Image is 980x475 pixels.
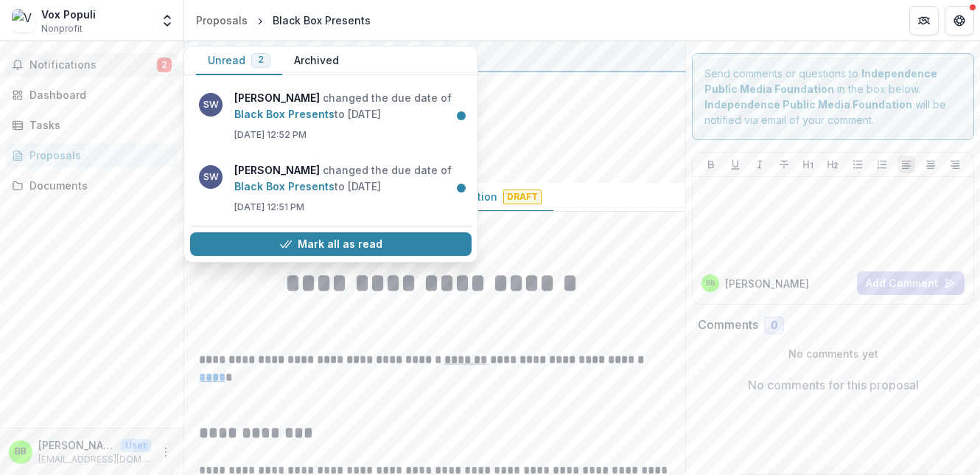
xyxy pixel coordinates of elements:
[38,453,151,466] p: [EMAIL_ADDRESS][DOMAIN_NAME]
[857,271,965,295] button: Add Comment
[29,87,166,103] div: Dashboard
[6,113,178,137] a: Tasks
[258,55,264,65] span: 2
[698,346,968,361] p: No comments yet
[41,7,96,22] div: Vox Populi
[727,156,744,173] button: Underline
[29,148,166,163] div: Proposals
[41,22,83,35] span: Nonprofit
[692,53,974,140] div: Send comments or questions to in the box below. will be notified via email of your comment.
[282,46,351,75] button: Archived
[698,318,758,332] h2: Comments
[190,232,472,256] button: Mark all as read
[897,156,915,173] button: Align Left
[29,178,166,193] div: Documents
[6,83,178,107] a: Dashboard
[873,156,891,173] button: Ordered List
[234,108,335,120] a: Black Box Presents
[704,98,912,111] strong: Independence Public Media Foundation
[157,58,172,72] span: 2
[190,10,377,31] nav: breadcrumb
[771,319,777,332] span: 0
[922,156,939,173] button: Align Center
[824,156,841,173] button: Heading 2
[29,117,166,133] div: Tasks
[799,156,817,173] button: Heading 1
[234,90,463,122] p: changed the due date of to [DATE]
[6,143,178,167] a: Proposals
[775,156,793,173] button: Strike
[157,6,178,35] button: Open entity switcher
[702,156,720,173] button: Bold
[725,276,809,291] p: [PERSON_NAME]
[945,6,974,35] button: Get Help
[273,13,371,28] div: Black Box Presents
[196,46,282,75] button: Unread
[234,180,335,193] a: Black Box Presents
[706,280,715,287] div: Blanche Brown
[946,156,964,173] button: Align Right
[196,13,248,28] div: Proposals
[15,447,27,457] div: Blanche Brown
[29,59,157,72] span: Notifications
[751,156,769,173] button: Italicize
[38,437,115,453] p: [PERSON_NAME]
[6,173,178,198] a: Documents
[157,443,175,461] button: More
[6,53,178,77] button: Notifications2
[12,9,35,32] img: Vox Populi
[121,439,151,452] p: User
[190,10,253,31] a: Proposals
[909,6,939,35] button: Partners
[234,162,463,195] p: changed the due date of to [DATE]
[748,376,919,394] p: No comments for this proposal
[503,190,542,204] span: Draft
[849,156,867,173] button: Bullet List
